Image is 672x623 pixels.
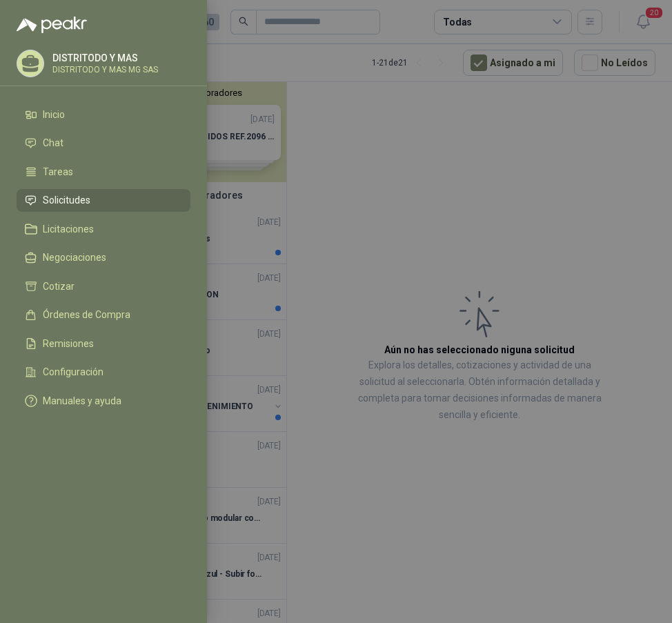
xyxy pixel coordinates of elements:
a: Configuración [17,361,190,384]
a: Remisiones [17,332,190,355]
a: Licitaciones [17,217,190,241]
a: Tareas [17,160,190,184]
span: Configuración [43,366,103,377]
span: Licitaciones [43,224,94,235]
a: Chat [17,132,190,155]
span: Tareas [43,166,73,177]
span: Remisiones [43,338,94,349]
p: DISTRITODO Y MAS MG SAS [52,66,158,74]
a: Inicio [17,103,190,126]
span: Solicitudes [43,195,90,206]
a: Negociaciones [17,246,190,270]
img: Logo peakr [17,17,87,33]
a: Cotizar [17,275,190,298]
a: Manuales y ayuda [17,389,190,413]
span: Inicio [43,109,65,120]
span: Cotizar [43,281,75,292]
span: Órdenes de Compra [43,309,130,320]
span: Manuales y ayuda [43,395,121,406]
a: Solicitudes [17,189,190,212]
span: Negociaciones [43,252,106,263]
span: Chat [43,137,63,148]
p: DISTRITODO Y MAS [52,53,158,63]
a: Órdenes de Compra [17,304,190,327]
